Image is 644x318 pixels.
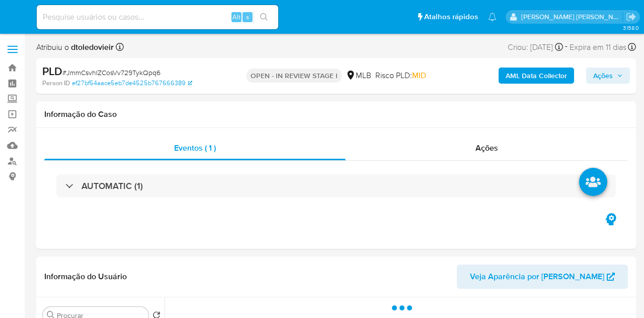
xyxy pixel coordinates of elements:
[565,40,568,54] span: -
[44,109,628,119] h1: Informação do Caso
[499,68,574,84] button: AML Data Collector
[475,142,498,154] span: Ações
[488,13,497,21] a: Notificações
[42,79,70,88] b: Person ID
[56,174,616,198] div: AUTOMATIC (1)
[254,10,274,24] button: search-icon
[470,265,604,289] span: Veja Aparência por [PERSON_NAME]
[570,42,626,53] span: Expira em 11 dias
[346,70,371,81] div: MLB
[69,41,114,53] b: dtoledovieir
[42,63,62,79] b: PLD
[506,68,567,84] b: AML Data Collector
[247,69,342,83] p: OPEN - IN REVIEW STAGE I
[37,11,278,24] input: Pesquise usuários ou casos...
[36,42,114,53] span: Atribuiu o
[62,68,160,78] span: # JmmCsvhIZCosVv729TykQpq6
[82,180,143,192] h3: AUTOMATIC (1)
[375,70,426,81] span: Risco PLD:
[246,12,249,22] span: s
[586,68,630,84] button: Ações
[626,12,636,22] a: Sair
[508,40,563,54] div: Criou: [DATE]
[232,12,240,22] span: Alt
[424,12,478,22] span: Atalhos rápidos
[412,70,426,81] span: MID
[72,79,192,88] a: ef27bf54aace5eb7de4525b767666389
[593,68,613,84] span: Ações
[457,265,628,289] button: Veja Aparência por [PERSON_NAME]
[44,272,127,282] h1: Informação do Usuário
[174,142,216,154] span: Eventos ( 1 )
[521,12,623,22] p: danilo.toledo@mercadolivre.com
